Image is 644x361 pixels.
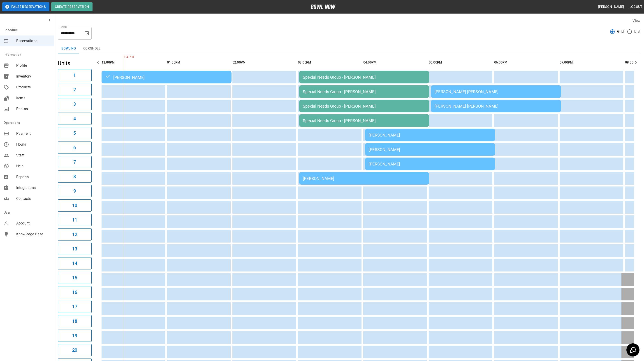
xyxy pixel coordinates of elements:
[16,231,51,237] span: Knowledge Base
[58,43,640,54] div: inventory tabs
[72,274,77,281] h6: 15
[16,63,51,68] span: Profile
[58,156,92,168] button: 7
[72,216,77,224] h6: 11
[72,318,77,325] h6: 18
[72,260,77,267] h6: 14
[16,85,51,90] span: Products
[58,243,92,255] button: 13
[369,133,491,137] div: [PERSON_NAME]
[16,196,51,201] span: Contacts
[16,174,51,180] span: Reports
[16,106,51,112] span: Photos
[73,173,76,180] h6: 8
[311,5,336,9] img: logo
[72,202,77,209] h6: 10
[72,347,77,354] h6: 20
[303,176,426,181] div: [PERSON_NAME]
[435,89,557,94] div: [PERSON_NAME] [PERSON_NAME]
[123,55,124,59] span: 1:21PM
[16,221,51,226] span: Account
[72,231,77,238] h6: 12
[58,301,92,313] button: 17
[73,187,76,195] h6: 9
[16,142,51,147] span: Hours
[303,104,426,109] div: Special Needs Group - [PERSON_NAME]
[58,257,92,269] button: 14
[58,315,92,327] button: 18
[58,69,92,81] button: 1
[73,86,76,93] h6: 2
[634,29,640,34] span: List
[58,127,92,139] button: 5
[58,170,92,183] button: 8
[16,163,51,169] span: Help
[16,38,51,44] span: Reservations
[58,330,92,342] button: 19
[369,162,491,166] div: [PERSON_NAME]
[232,56,296,69] th: 02:00PM
[369,147,491,152] div: [PERSON_NAME]
[73,101,76,108] h6: 3
[58,344,92,356] button: 20
[596,3,626,11] button: [PERSON_NAME]
[58,199,92,212] button: 10
[80,43,104,54] button: Cornhole
[628,3,644,11] button: Logout
[16,185,51,191] span: Integrations
[105,74,228,80] div: [PERSON_NAME]
[58,84,92,96] button: 2
[632,19,640,23] label: View
[167,56,231,69] th: 01:00PM
[16,153,51,158] span: Staff
[58,142,92,154] button: 6
[102,56,165,69] th: 12:00PM
[58,185,92,197] button: 9
[73,72,76,79] h6: 1
[73,158,76,166] h6: 7
[72,245,77,252] h6: 13
[303,118,426,123] div: Special Needs Group - [PERSON_NAME]
[58,286,92,298] button: 16
[82,29,91,38] button: Choose date, selected date is Sep 13, 2025
[72,332,77,339] h6: 19
[16,74,51,79] span: Inventory
[73,144,76,151] h6: 6
[435,104,557,109] div: [PERSON_NAME] [PERSON_NAME]
[51,2,93,11] button: Create Reservation
[72,289,77,296] h6: 16
[58,214,92,226] button: 11
[2,2,49,11] button: Pause Reservations
[73,130,76,137] h6: 5
[303,75,426,80] div: Special Needs Group - [PERSON_NAME]
[73,115,76,122] h6: 4
[16,131,51,136] span: Payment
[58,43,80,54] button: Bowling
[16,95,51,101] span: Items
[58,228,92,241] button: 12
[72,303,77,310] h6: 17
[303,89,426,94] div: Special Needs Group - [PERSON_NAME]
[58,98,92,110] button: 3
[298,56,361,69] th: 03:00PM
[58,113,92,125] button: 4
[58,272,92,284] button: 15
[617,29,624,34] span: Grid
[58,60,92,67] h5: Units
